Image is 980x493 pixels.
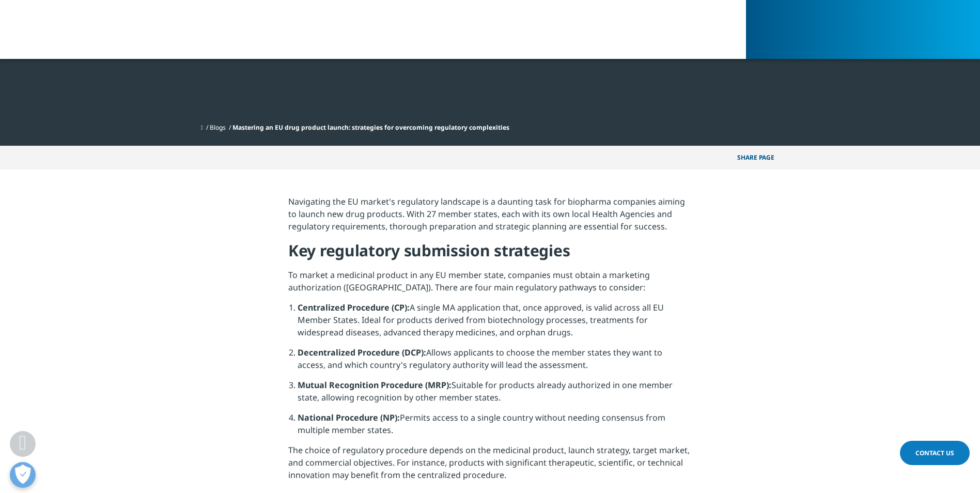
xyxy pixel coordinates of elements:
[288,240,692,269] h4: Key regulatory submission strategies
[288,444,692,489] p: The choice of regulatory procedure depends on the medicinal product, launch strategy, target mark...
[729,146,795,170] button: Share PAGEShare PAGE
[298,302,410,313] strong: Centralized Procedure (CP):
[232,123,509,132] span: Mastering an EU drug product launch: strategies for overcoming regulatory complexities
[298,301,692,346] li: A single MA application that, once approved, is valid across all EU Member States. Ideal for prod...
[210,123,226,132] a: Blogs
[288,269,692,301] p: To market a medicinal product in any EU member state, companies must obtain a marketing authoriza...
[298,379,692,411] li: Suitable for products already authorized in one member state, allowing recognition by other membe...
[288,195,692,240] p: Navigating the EU market's regulatory landscape is a daunting task for biopharma companies aiming...
[915,449,954,457] span: Contact Us
[10,462,36,488] button: Open Preferences
[298,412,400,423] strong: National Procedure (NP):
[298,346,692,379] li: Allows applicants to choose the member states they want to access, and which country's regulatory...
[298,411,692,444] li: Permits access to a single country without needing consensus from multiple member states.
[900,441,970,465] a: Contact Us
[729,146,795,170] p: Share PAGE
[298,379,452,391] strong: Mutual Recognition Procedure (MRP):
[298,347,426,358] strong: Decentralized Procedure (DCP):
